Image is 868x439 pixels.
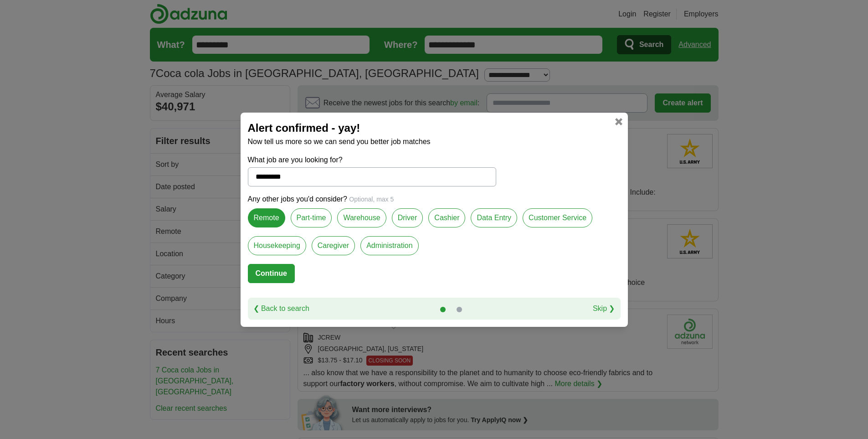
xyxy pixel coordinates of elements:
label: Warehouse [337,208,386,227]
label: Customer Service [523,208,592,227]
label: Remote [248,208,285,227]
a: ❮ Back to search [253,303,309,314]
a: Skip ❯ [593,303,615,314]
label: Housekeeping [248,236,306,255]
label: Driver [392,208,423,227]
label: Administration [360,236,418,255]
p: Now tell us more so we can send you better job matches [248,136,621,147]
p: Any other jobs you'd consider? [248,194,621,205]
span: Optional, max 5 [349,196,394,203]
label: What job are you looking for? [248,155,496,165]
label: Cashier [428,208,465,227]
label: Caregiver [312,236,355,255]
label: Data Entry [471,208,517,227]
h2: Alert confirmed - yay! [248,120,621,136]
label: Part-time [291,208,332,227]
button: Continue [248,264,295,283]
